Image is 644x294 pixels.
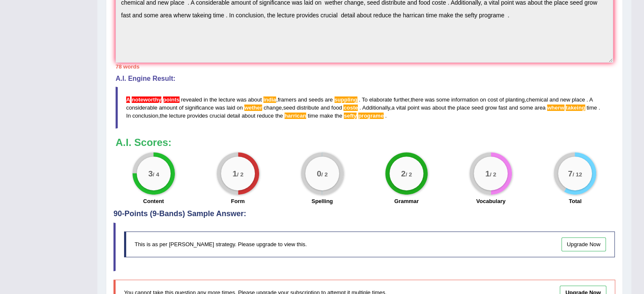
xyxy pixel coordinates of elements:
span: place [457,104,470,111]
span: are [325,96,333,103]
span: there [411,96,423,103]
span: grow [485,104,497,111]
span: To [362,96,368,103]
span: lecture [169,113,185,119]
span: elaborate [369,96,392,103]
span: Possible spelling mistake found. (did you mean: whether) [244,104,262,111]
div: This is as per [PERSON_NAME] strategy. Please upgrade to view this. [124,231,615,257]
label: Total [569,197,581,205]
span: Possible spelling mistake found. (did you mean: taking) [566,104,585,111]
span: Don’t put a space before the full stop. (did you mean: .) [586,96,588,103]
span: detail [227,113,240,119]
span: laid [227,104,235,111]
big: 1 [232,169,237,178]
span: lecture [218,96,235,103]
span: and [321,104,330,111]
small: / 12 [572,171,582,178]
span: Don’t put a space before the full stop. (did you mean: .) [359,96,360,103]
blockquote: , , , , , , [116,87,613,129]
span: considerable [126,104,158,111]
span: A [589,96,593,103]
span: seeds [309,96,323,103]
b: A.I. Scores: [116,137,171,148]
label: Content [143,197,164,205]
span: In [126,113,131,119]
span: on [237,104,243,111]
span: The plural noun “points” cannot be used with the article “A”. Did you mean “A noteworthy point” o... [126,96,130,103]
span: The plural noun “points” cannot be used with the article “A”. Did you mean “A noteworthy point” o... [163,96,180,103]
label: Vocabulary [476,197,506,205]
span: further [394,96,409,103]
span: food [331,104,342,111]
span: Don’t put a space before the full stop. (did you mean: .) [598,104,600,111]
span: The plural noun “points” cannot be used with the article “A”. Did you mean “A noteworthy point” o... [130,96,132,103]
span: change [264,104,282,111]
small: / 2 [321,171,328,178]
span: make [320,113,333,119]
span: on [480,96,486,103]
span: Don’t put a space before the full stop. (did you mean: .) [385,113,387,119]
span: The plural noun “points” cannot be used with the article “A”. Did you mean “A noteworthy point” o... [161,96,163,103]
big: 2 [401,169,406,178]
span: conclusion [132,113,158,119]
span: was [215,104,225,111]
span: place [572,96,585,103]
span: of [499,96,504,103]
span: some [520,104,533,111]
span: and [509,104,518,111]
span: Don’t put a space before the full stop. (did you mean: .) [358,104,359,111]
span: Possible spelling mistake found. (did you mean: India) [263,96,276,103]
span: about [242,113,256,119]
span: the [210,96,217,103]
span: Possible spelling mistake found. (did you mean: where) [547,104,564,111]
a: Upgrade Now [561,237,606,251]
span: and [550,96,559,103]
span: fast [498,104,507,111]
div: 78 words [116,63,613,71]
span: significance [185,104,214,111]
span: planting [506,96,525,103]
span: and [298,96,307,103]
big: 7 [568,169,573,178]
big: 1 [485,169,490,178]
span: Possible spelling mistake found. (did you mean: supplying) [334,96,357,103]
span: Don’t put a space before the full stop. (did you mean: .) [359,104,361,111]
span: Possible typo: you repeated a whitespace (did you mean: ) [243,104,244,111]
span: some [436,96,450,103]
span: point [407,104,419,111]
span: Don’t put a space before the full stop. (did you mean: .) [357,96,359,103]
span: framers [278,96,296,103]
small: / 2 [406,171,412,178]
span: a [392,104,395,111]
span: chemical [526,96,548,103]
h4: A.I. Engine Result: [116,75,613,82]
span: the [334,113,342,119]
big: 0 [317,169,321,178]
span: was [425,96,434,103]
span: Don’t put a space before the full stop. (did you mean: .) [597,104,599,111]
span: was [237,96,246,103]
span: Additionally [362,104,390,111]
small: / 2 [237,171,243,178]
big: 3 [148,169,153,178]
label: Form [231,197,245,205]
span: cost [488,96,498,103]
span: amount [159,104,177,111]
span: the [160,113,168,119]
span: was [421,104,431,111]
span: time [586,104,597,111]
span: information [451,96,478,103]
label: Spelling [312,197,333,205]
span: crucial [210,113,226,119]
span: Possible spelling mistake found. (did you mean: Harriman) [285,113,306,119]
span: vital [396,104,406,111]
span: Possible spelling mistake found. (did you mean: hefty) [344,113,357,119]
label: Grammar [394,197,419,205]
span: reduce [257,113,274,119]
span: new [560,96,570,103]
small: / 4 [152,171,159,178]
small: / 2 [490,171,496,178]
span: of [179,104,183,111]
span: about [248,96,262,103]
span: revealed [181,96,202,103]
